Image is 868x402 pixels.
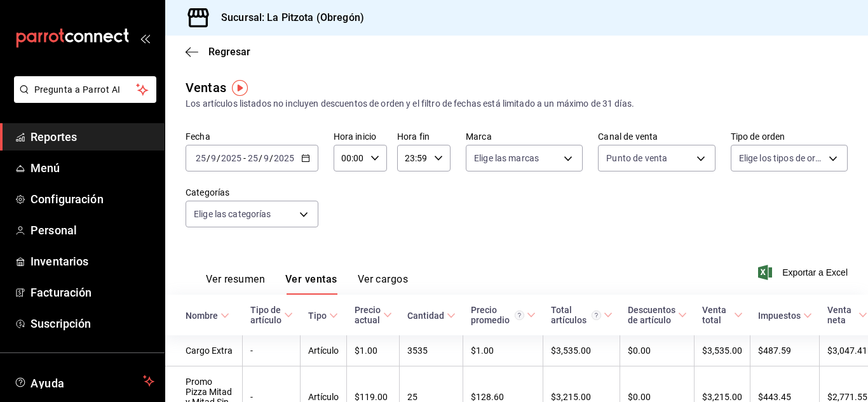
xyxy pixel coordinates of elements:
label: Tipo de orden [731,132,848,141]
div: Cantidad [407,311,444,321]
input: -- [263,153,269,163]
span: Tipo de artículo [250,305,293,325]
span: Total artículos [551,305,613,325]
label: Canal de venta [598,132,715,141]
span: Reportes [31,128,154,145]
button: Exportar a Excel [761,265,848,280]
span: Nombre [186,311,229,321]
span: Ayuda [31,373,138,389]
div: Venta neta [827,305,857,325]
label: Hora fin [397,132,451,141]
span: Punto de venta [606,152,667,164]
div: Nombre [186,311,218,321]
div: Venta total [702,305,731,325]
td: Cargo Extra [165,335,243,366]
span: Regresar [208,46,250,58]
div: Total artículos [551,305,601,325]
div: Los artículos listados no incluyen descuentos de orden y el filtro de fechas está limitado a un m... [186,97,848,111]
span: Inventarios [31,253,154,270]
div: Tipo de artículo [250,305,281,325]
span: Personal [31,222,154,239]
input: -- [210,153,217,163]
td: $487.59 [750,335,820,366]
span: Suscripción [31,315,154,332]
button: Ver resumen [206,273,265,295]
td: 3535 [400,335,463,366]
span: Cantidad [407,311,456,321]
h3: Sucursal: La Pitzota (Obregón) [211,10,364,25]
img: Tooltip marker [232,80,248,96]
td: $0.00 [620,335,695,366]
span: Elige las marcas [474,152,539,164]
span: Facturación [31,284,154,301]
span: / [269,153,273,163]
td: $1.00 [347,335,400,366]
span: Descuentos de artículo [628,305,687,325]
label: Categorías [186,188,318,197]
span: Elige las categorías [194,208,271,220]
div: Ventas [186,78,226,97]
button: Regresar [186,46,250,58]
td: - [243,335,301,366]
span: / [207,153,210,163]
label: Fecha [186,132,318,141]
label: Hora inicio [334,132,387,141]
div: Impuestos [758,311,801,321]
svg: Precio promedio = Total artículos / cantidad [515,311,524,320]
div: Precio promedio [471,305,524,325]
span: Venta total [702,305,743,325]
span: Pregunta a Parrot AI [34,83,137,97]
span: Tipo [308,311,338,321]
input: -- [247,153,259,163]
label: Marca [466,132,583,141]
span: Menú [31,159,154,177]
input: -- [195,153,207,163]
span: - [243,153,246,163]
span: Precio promedio [471,305,536,325]
button: Ver cargos [358,273,409,295]
span: Venta neta [827,305,868,325]
span: Elige los tipos de orden [739,152,824,164]
td: $3,535.00 [695,335,750,366]
button: Ver ventas [285,273,337,295]
a: Pregunta a Parrot AI [9,92,156,105]
span: Impuestos [758,311,812,321]
input: ---- [273,153,295,163]
div: navigation tabs [206,273,408,295]
button: open_drawer_menu [140,33,150,43]
div: Tipo [308,311,327,321]
div: Precio actual [355,305,381,325]
button: Pregunta a Parrot AI [14,76,156,103]
svg: El total artículos considera cambios de precios en los artículos así como costos adicionales por ... [592,311,601,320]
span: / [259,153,262,163]
td: $1.00 [463,335,543,366]
td: Artículo [301,335,347,366]
span: / [217,153,220,163]
div: Descuentos de artículo [628,305,675,325]
input: ---- [220,153,242,163]
span: Configuración [31,191,154,208]
span: Precio actual [355,305,392,325]
td: $3,535.00 [543,335,620,366]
